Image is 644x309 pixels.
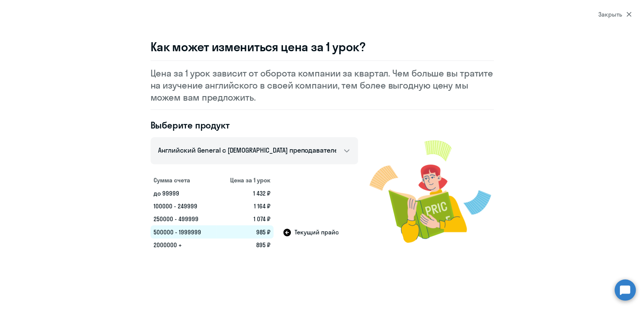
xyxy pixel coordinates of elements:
td: Текущий прайс [274,225,358,239]
td: 500000 - 1999999 [151,225,217,239]
h3: Как может измениться цена за 1 урок? [151,39,494,54]
p: Цена за 1 урок зависит от оборота компании за квартал. Чем больше вы тратите на изучение английск... [151,67,494,103]
td: 985 ₽ [217,225,274,239]
td: 1 074 ₽ [217,213,274,225]
img: modal-image.png [369,131,494,251]
th: Цена за 1 урок [217,173,274,187]
td: 250000 - 499999 [151,213,217,225]
th: Сумма счета [151,173,217,187]
td: 1 432 ₽ [217,187,274,200]
td: 895 ₽ [217,239,274,251]
h4: Выберите продукт [151,119,358,131]
div: Закрыть [598,10,632,19]
td: до 99999 [151,187,217,200]
td: 2000000 + [151,239,217,251]
td: 100000 - 249999 [151,200,217,213]
td: 1 164 ₽ [217,200,274,213]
